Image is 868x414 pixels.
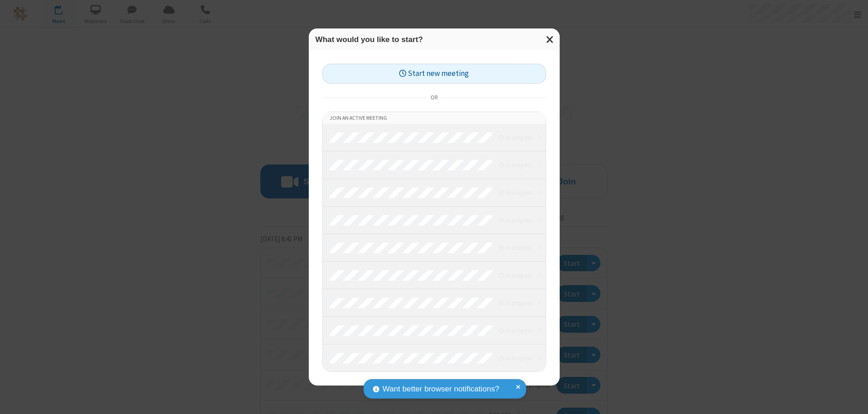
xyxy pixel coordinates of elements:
span: or [427,92,441,104]
li: Join an active meeting [323,112,546,124]
em: in progress [499,133,532,142]
em: in progress [499,216,532,225]
em: in progress [499,354,532,362]
span: Want better browser notifications? [382,383,499,395]
button: Start new meeting [322,64,546,84]
em: in progress [499,161,532,169]
em: in progress [499,244,532,252]
em: in progress [499,271,532,280]
h3: What would you like to start? [316,35,553,44]
em: in progress [499,188,532,197]
em: in progress [499,299,532,307]
em: in progress [499,326,532,335]
button: Close modal [541,28,560,51]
